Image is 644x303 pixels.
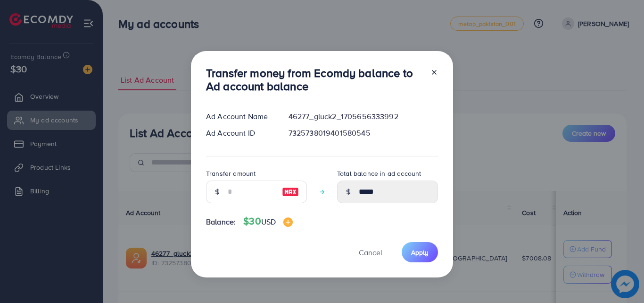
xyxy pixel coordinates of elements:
h4: $30 [243,216,293,227]
img: image [283,217,293,227]
label: Transfer amount [206,169,256,178]
label: Total balance in ad account [337,169,421,178]
button: Cancel [347,242,394,262]
span: USD [261,216,276,227]
img: image [282,186,299,198]
div: Ad Account ID [198,128,281,139]
div: 46277_gluck2_1705656333992 [281,111,446,122]
span: Balance: [206,216,236,227]
div: 7325738019401580545 [281,128,446,139]
h3: Transfer money from Ecomdy balance to Ad account balance [206,66,423,94]
span: Apply [411,248,429,257]
div: Ad Account Name [198,111,281,122]
button: Apply [402,242,438,262]
span: Cancel [359,247,382,258]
